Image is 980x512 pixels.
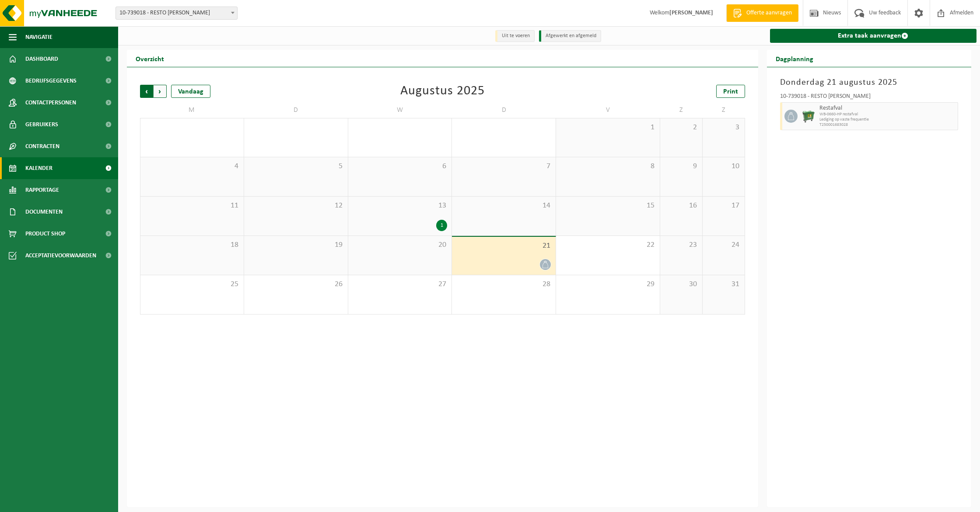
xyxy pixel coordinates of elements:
span: Rapportage [25,179,59,201]
div: Vandaag [171,85,210,98]
span: Acceptatievoorwaarden [25,245,96,266]
span: 27 [353,280,448,289]
span: 28 [456,280,551,289]
span: 17 [707,201,740,211]
h2: Overzicht [127,50,173,67]
span: 22 [560,240,655,250]
span: Product Shop [25,223,65,245]
span: 20 [353,240,448,250]
span: Print [723,88,738,95]
span: Contactpersonen [25,92,76,114]
span: Vorige [140,85,153,98]
h2: Dagplanning [767,50,822,67]
span: 25 [145,280,239,289]
span: Volgende [154,85,167,98]
span: 18 [145,240,239,250]
span: 14 [456,201,551,211]
span: Bedrijfsgegevens [25,70,77,92]
img: WB-0660-HPE-GN-01 [802,110,815,123]
span: 2 [665,123,698,132]
span: Restafval [819,105,956,112]
span: 10 [707,162,740,171]
span: 9 [665,162,698,171]
span: 11 [145,201,239,211]
td: M [140,102,244,118]
td: D [452,102,556,118]
span: Navigatie [25,26,52,48]
span: Contracten [25,135,59,157]
td: W [348,102,452,118]
span: 24 [707,240,740,250]
span: 29 [560,280,655,289]
span: 26 [248,280,343,289]
strong: [PERSON_NAME] [669,10,713,16]
span: Gebruikers [25,114,58,135]
td: Z [660,102,703,118]
span: 31 [707,280,740,289]
li: Afgewerkt en afgemeld [539,30,601,42]
div: 1 [436,220,447,231]
h3: Donderdag 21 augustus 2025 [780,76,959,89]
td: V [556,102,660,118]
a: Print [716,85,745,98]
a: Offerte aanvragen [726,4,798,22]
span: Kalender [25,157,52,179]
div: Augustus 2025 [400,85,485,98]
span: 12 [248,201,343,211]
span: 7 [456,162,551,171]
span: 5 [248,162,343,171]
span: Documenten [25,201,63,223]
span: Lediging op vaste frequentie [819,117,956,122]
td: D [244,102,348,118]
span: 16 [665,201,698,211]
span: 4 [145,162,239,171]
span: 15 [560,201,655,211]
span: 13 [353,201,448,211]
span: 8 [560,162,655,171]
span: Dashboard [25,48,58,70]
li: Uit te voeren [495,30,535,42]
span: 6 [353,162,448,171]
div: 10-739018 - RESTO [PERSON_NAME] [780,93,959,102]
td: Z [703,102,745,118]
span: Offerte aanvragen [744,9,794,17]
span: WB-0660-HP restafval [819,112,956,117]
a: Extra taak aanvragen [770,29,977,43]
span: 19 [248,240,343,250]
span: 1 [560,123,655,132]
span: 21 [456,241,551,251]
span: 30 [665,280,698,289]
span: T250001683028 [819,122,956,128]
span: 10-739018 - RESTO BERTRAND - NUKERKE [116,7,237,19]
span: 23 [665,240,698,250]
span: 3 [707,123,740,132]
